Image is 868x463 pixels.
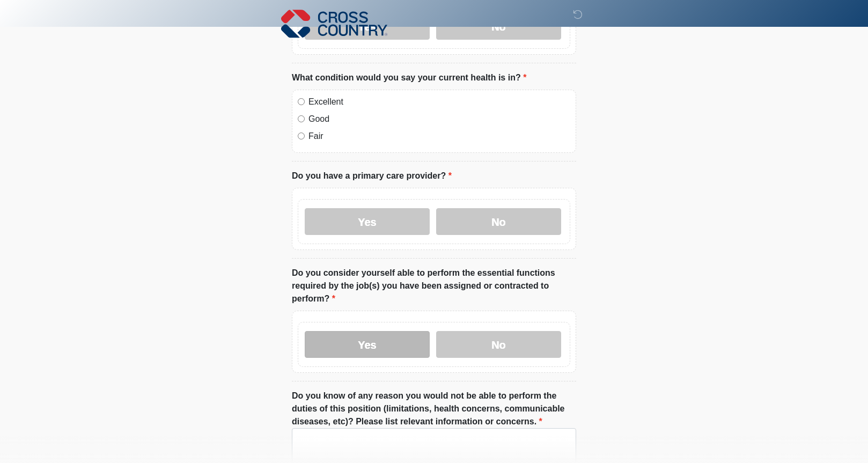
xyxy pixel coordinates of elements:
label: Fair [308,130,570,143]
label: Do you know of any reason you would not be able to perform the duties of this position (limitatio... [292,389,576,428]
label: No [436,208,561,235]
input: Good [298,115,305,122]
input: Excellent [298,98,305,105]
label: Yes [305,208,430,235]
label: Do you have a primary care provider? [292,170,452,182]
img: Cross Country Logo [281,8,387,39]
label: What condition would you say your current health is in? [292,71,526,84]
label: Do you consider yourself able to perform the essential functions required by the job(s) you have ... [292,267,576,305]
label: No [436,331,561,358]
input: Fair [298,133,305,139]
label: Good [308,113,570,126]
label: Excellent [308,95,570,108]
label: Yes [305,331,430,358]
